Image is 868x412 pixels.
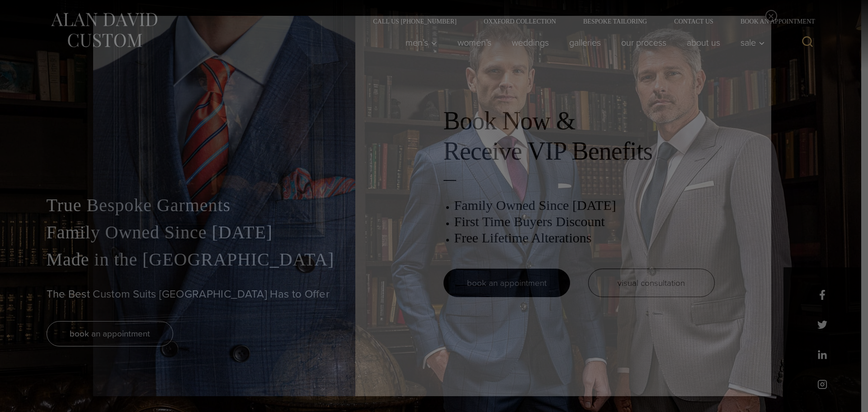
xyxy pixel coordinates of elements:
button: Close [765,10,777,22]
h3: Family Owned Since [DATE] [454,197,715,213]
a: book an appointment [443,269,570,297]
h2: Book Now & Receive VIP Benefits [443,106,715,166]
h3: Free Lifetime Alterations [454,230,715,246]
h3: First Time Buyers Discount [454,213,715,230]
a: visual consultation [588,269,715,297]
